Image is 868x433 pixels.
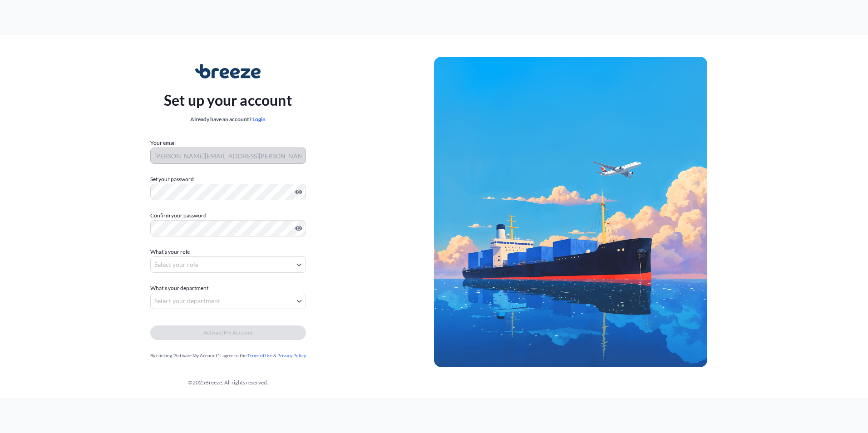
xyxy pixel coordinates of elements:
a: Privacy Policy [277,353,306,358]
span: What's your department [150,284,208,293]
div: By clicking "Activate My Account" I agree to the & [150,351,306,360]
span: Select your department [154,296,220,305]
img: Ship illustration [434,57,707,367]
p: Set up your account [164,89,292,111]
div: © 2025 Breeze. All rights reserved. [22,378,434,387]
span: What's your role [150,247,190,256]
button: Select your department [150,293,306,309]
div: Already have an account? [164,115,292,124]
label: Set your password [150,175,306,184]
button: Show password [295,225,302,232]
a: Login [252,116,266,123]
span: Activate My Account [203,328,253,337]
button: Show password [295,188,302,196]
span: Select your role [154,260,198,269]
button: Activate My Account [150,325,306,340]
label: Confirm your password [150,211,306,220]
label: Your email [150,138,176,148]
a: Terms of Use [247,353,272,358]
img: Breeze [195,64,261,79]
input: Your email address [150,148,306,164]
button: Select your role [150,256,306,273]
